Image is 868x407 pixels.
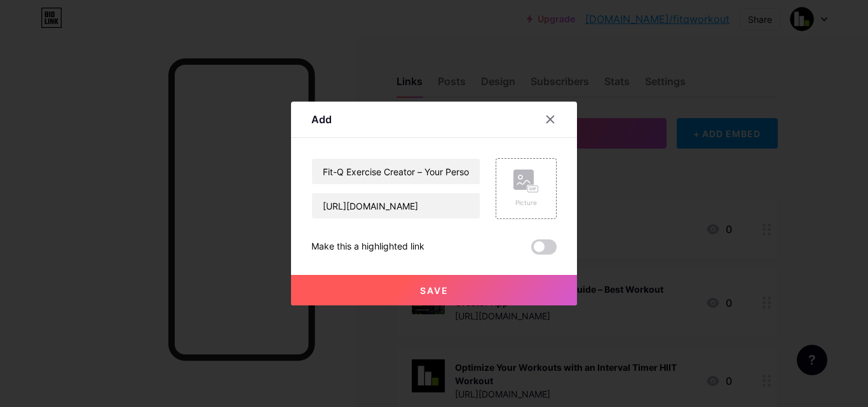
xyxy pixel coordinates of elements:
input: URL [312,193,480,218]
button: Save [291,275,577,305]
input: Title [312,159,480,184]
span: Save [420,285,449,296]
div: Picture [513,198,539,208]
div: Make this a highlighted link [311,239,424,255]
div: Add [311,112,332,127]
